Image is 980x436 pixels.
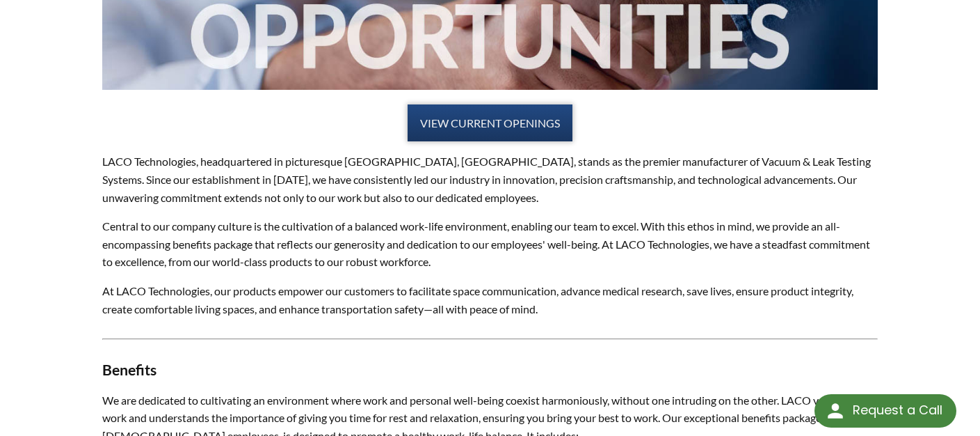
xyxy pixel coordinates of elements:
img: round button [824,400,846,422]
p: Central to our company culture is the cultivation of a balanced work-life environment, enabling o... [102,217,878,271]
p: LACO Technologies, headquartered in picturesque [GEOGRAPHIC_DATA], [GEOGRAPHIC_DATA], stands as t... [102,153,878,206]
div: Request a Call [853,394,942,426]
div: Request a Call [814,394,956,428]
p: At LACO Technologies, our products empower our customers to facilitate space communication, advan... [102,282,878,318]
h3: Benefits [102,361,878,380]
a: VIEW CURRENT OPENINGS [408,104,572,142]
